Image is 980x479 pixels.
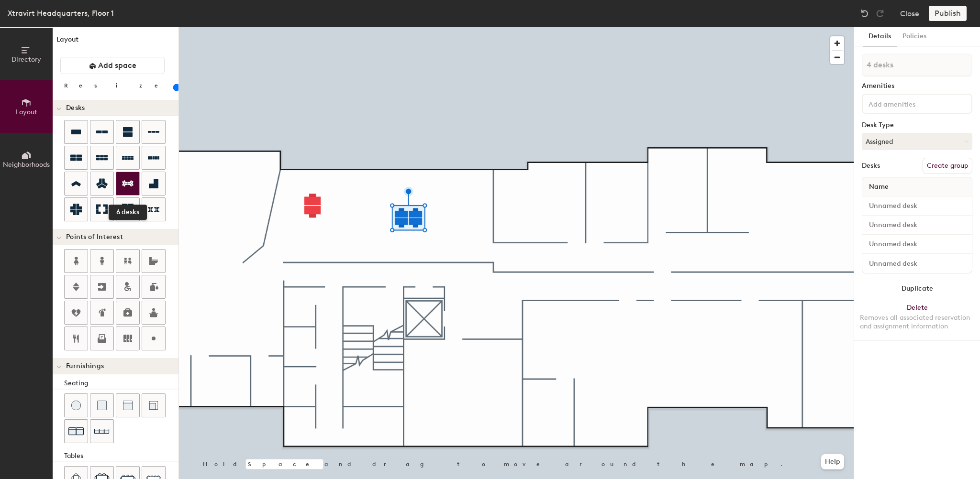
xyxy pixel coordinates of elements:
button: Assigned [862,133,972,150]
div: Desk Type [862,121,972,129]
span: Neighborhoods [3,161,50,169]
button: Create group [923,158,972,174]
img: Couch (middle) [123,401,133,410]
span: Furnishings [66,362,104,370]
div: Amenities [862,82,972,90]
div: Seating [64,378,178,389]
button: Close [900,6,919,21]
input: Unnamed desk [864,218,970,232]
img: Couch (corner) [149,401,158,410]
span: Add space [98,61,136,70]
button: Duplicate [854,279,980,298]
button: Stool [64,393,88,417]
div: Xtravirt Headquarters, Floor 1 [8,7,114,19]
button: Couch (x3) [90,419,114,443]
img: Couch (x3) [94,424,110,439]
span: Directory [11,55,41,64]
span: Name [864,178,893,196]
img: Cushion [97,401,107,410]
img: Couch (x2) [68,424,84,439]
button: Help [821,454,844,469]
span: Layout [16,108,37,116]
input: Unnamed desk [864,238,970,251]
button: Couch (corner) [142,393,166,417]
div: Desks [862,162,880,170]
span: Desks [66,104,85,112]
button: Cushion [90,393,114,417]
button: 6 desks [116,172,140,196]
input: Add amenities [867,98,953,109]
button: Details [863,27,897,46]
img: Redo [875,9,885,18]
span: Points of Interest [66,233,123,241]
button: Couch (middle) [116,393,140,417]
div: Resize [64,82,170,89]
img: Undo [860,9,869,18]
div: Removes all associated reservation and assignment information [860,314,974,331]
button: Policies [897,27,932,46]
div: Tables [64,451,178,461]
h1: Layout [53,34,178,49]
input: Unnamed desk [864,199,970,213]
input: Unnamed desk [864,257,970,270]
button: Couch (x2) [64,419,88,443]
button: DeleteRemoves all associated reservation and assignment information [854,298,980,340]
img: Stool [71,401,81,410]
button: Add space [60,57,165,74]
